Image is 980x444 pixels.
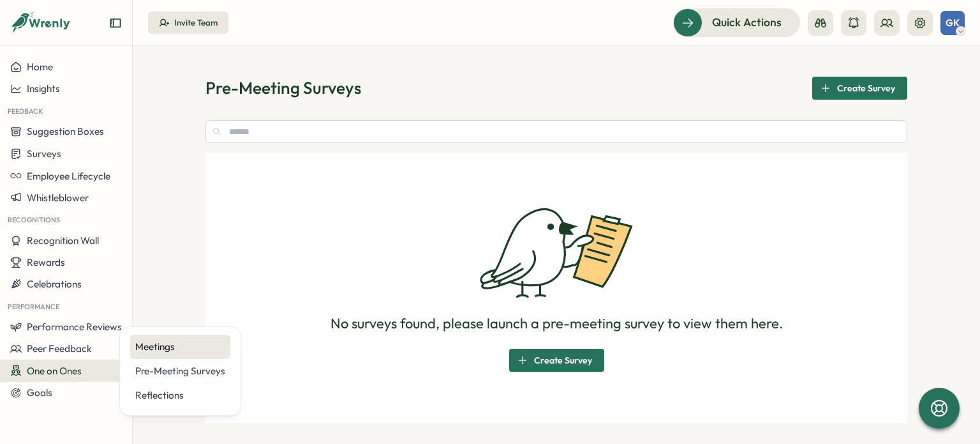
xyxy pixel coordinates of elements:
a: Reflections [130,383,230,408]
span: One on Ones [27,365,82,377]
span: Quick Actions [712,14,782,31]
button: Create Survey [509,349,604,372]
span: Recognition Wall [27,234,99,247]
p: No surveys found, please launch a pre-meeting survey to view them here. [330,314,783,333]
span: Insights [27,82,60,95]
span: Employee Lifecycle [27,170,110,182]
span: Home [27,61,53,73]
button: GK [940,11,965,35]
div: Reflections [135,388,225,402]
button: Create Survey [812,77,907,100]
span: Suggestion Boxes [27,125,104,137]
span: Performance Reviews [27,321,122,333]
button: Quick Actions [673,8,800,36]
a: Meetings [130,335,230,359]
span: Celebrations [27,278,82,290]
h1: Pre-Meeting Surveys [205,77,361,99]
span: Whistleblower [27,192,89,204]
span: Goals [27,387,52,399]
span: Surveys [27,148,61,160]
span: GK [946,17,960,28]
button: Invite Team [148,11,228,34]
span: Create Survey [837,77,895,99]
div: Meetings [135,340,225,354]
a: Create Survey [812,83,907,96]
a: Pre-Meeting Surveys [130,359,230,383]
span: Create Survey [534,349,592,371]
span: Rewards [27,256,65,268]
div: Invite Team [174,17,218,29]
div: Pre-Meeting Surveys [135,364,225,378]
button: Expand sidebar [109,17,122,29]
span: Peer Feedback [27,342,92,355]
